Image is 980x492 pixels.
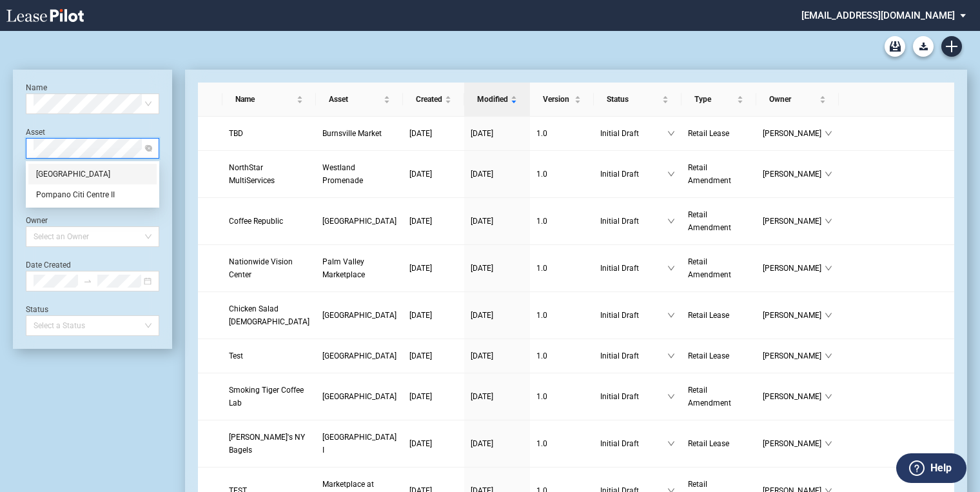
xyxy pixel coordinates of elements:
[471,262,524,275] a: [DATE]
[409,437,458,450] a: [DATE]
[409,439,432,448] span: [DATE]
[471,264,493,273] span: [DATE]
[471,217,493,226] span: [DATE]
[536,309,587,322] a: 1.0
[464,83,530,117] th: Modified
[229,127,309,140] a: TBD
[26,128,45,137] label: Asset
[536,129,547,138] span: 1 . 0
[600,168,667,181] span: Initial Draft
[825,264,832,272] span: down
[536,392,547,401] span: 1 . 0
[688,439,729,448] span: Retail Lease
[688,161,750,187] a: Retail Amendment
[825,311,832,319] span: down
[825,352,832,360] span: down
[536,217,547,226] span: 1 . 0
[536,215,587,228] a: 1.0
[471,351,493,360] span: [DATE]
[536,262,587,275] a: 1.0
[763,437,825,450] span: [PERSON_NAME]
[769,93,817,106] span: Owner
[688,311,729,320] span: Retail Lease
[471,129,493,138] span: [DATE]
[322,309,397,322] a: [GEOGRAPHIC_DATA]
[416,93,442,106] span: Created
[688,163,731,185] span: Retail Amendment
[688,386,731,408] span: Retail Amendment
[536,439,547,448] span: 1 . 0
[229,129,243,138] span: TBD
[681,83,756,117] th: Type
[322,129,382,138] span: Burnsville Market
[909,36,937,57] md-menu: Download Blank Form List
[229,431,309,457] a: [PERSON_NAME]'s NY Bagels
[322,127,397,140] a: Burnsville Market
[36,168,149,181] div: [GEOGRAPHIC_DATA]
[28,164,157,184] div: Pompano Citi Centre
[322,215,397,228] a: [GEOGRAPHIC_DATA]
[471,309,524,322] a: [DATE]
[409,392,432,401] span: [DATE]
[322,351,397,360] span: Braemar Village Center
[409,127,458,140] a: [DATE]
[409,351,432,360] span: [DATE]
[667,217,675,225] span: down
[229,302,309,328] a: Chicken Salad [DEMOGRAPHIC_DATA]
[409,262,458,275] a: [DATE]
[688,257,731,279] span: Retail Amendment
[536,264,547,273] span: 1 . 0
[763,127,825,140] span: [PERSON_NAME]
[229,349,309,362] a: Test
[536,390,587,403] a: 1.0
[83,277,92,286] span: to
[322,257,365,279] span: Palm Valley Marketplace
[536,127,587,140] a: 1.0
[825,440,832,448] span: down
[536,351,547,360] span: 1 . 0
[409,215,458,228] a: [DATE]
[667,170,675,178] span: down
[688,255,750,281] a: Retail Amendment
[409,311,432,320] span: [DATE]
[763,309,825,322] span: [PERSON_NAME]
[26,216,48,225] label: Owner
[600,262,667,275] span: Initial Draft
[409,349,458,362] a: [DATE]
[471,170,493,179] span: [DATE]
[322,390,397,403] a: [GEOGRAPHIC_DATA]
[146,145,152,152] span: close-circle
[763,349,825,362] span: [PERSON_NAME]
[471,437,524,450] a: [DATE]
[667,130,675,137] span: down
[26,261,71,270] label: Date Created
[471,390,524,403] a: [DATE]
[825,217,832,225] span: down
[83,277,92,286] span: swap-right
[229,215,309,228] a: Coffee Republic
[688,129,729,138] span: Retail Lease
[229,255,309,281] a: Nationwide Vision Center
[471,168,524,181] a: [DATE]
[409,309,458,322] a: [DATE]
[930,460,952,477] label: Help
[536,437,587,450] a: 1.0
[229,163,275,185] span: NorthStar MultiServices
[688,351,729,360] span: Retail Lease
[763,262,825,275] span: [PERSON_NAME]
[322,161,397,187] a: Westland Promenade
[756,83,839,117] th: Owner
[594,83,681,117] th: Status
[409,168,458,181] a: [DATE]
[229,351,243,360] span: Test
[536,170,547,179] span: 1 . 0
[896,453,966,483] button: Help
[26,83,47,92] label: Name
[229,161,309,187] a: NorthStar MultiServices
[28,184,157,205] div: Pompano Citi Centre II
[600,349,667,362] span: Initial Draft
[763,390,825,403] span: [PERSON_NAME]
[600,309,667,322] span: Initial Draft
[600,437,667,450] span: Initial Draft
[409,264,432,273] span: [DATE]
